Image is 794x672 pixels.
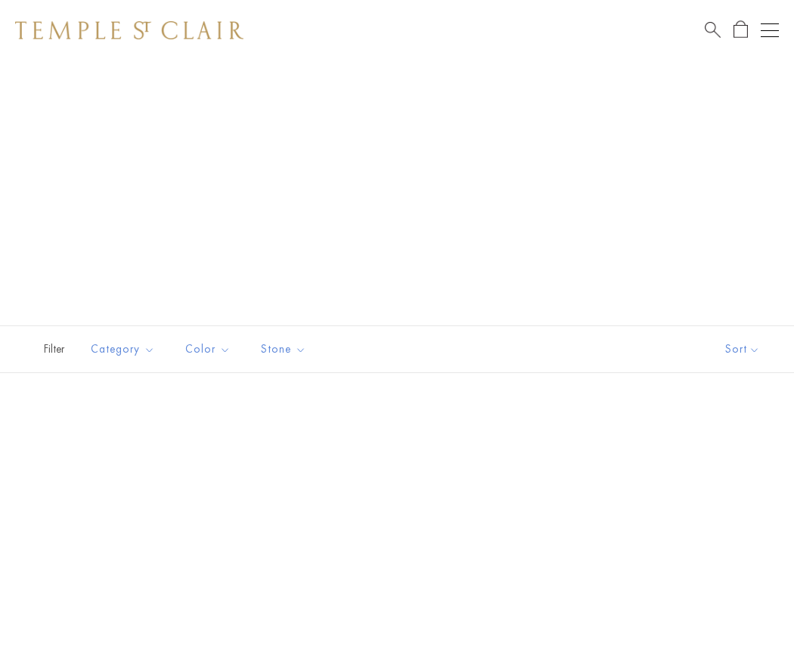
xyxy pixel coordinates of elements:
[83,340,166,359] span: Category
[15,21,243,39] img: Temple St. Clair
[691,326,794,372] button: Show sort by
[79,332,166,366] button: Category
[761,21,779,39] button: Open navigation
[178,340,242,359] span: Color
[705,20,721,39] a: Search
[734,20,748,39] a: Open Shopping Bag
[250,332,318,366] button: Stone
[253,340,318,359] span: Stone
[174,332,242,366] button: Color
